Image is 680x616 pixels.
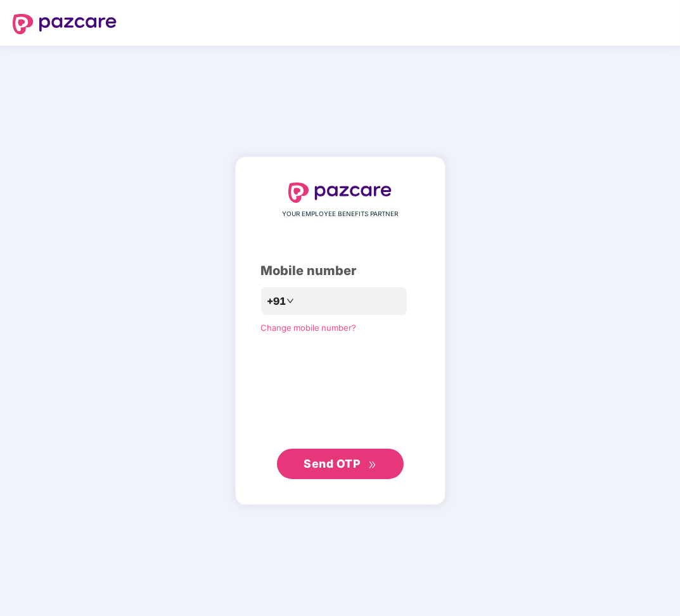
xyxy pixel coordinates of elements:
[267,293,286,309] span: +91
[304,457,360,470] span: Send OTP
[261,261,420,281] div: Mobile number
[261,323,357,333] a: Change mobile number?
[277,449,404,479] button: Send OTPdouble-right
[288,183,392,203] img: logo
[282,209,398,219] span: YOUR EMPLOYEE BENEFITS PARTNER
[13,14,117,34] img: logo
[368,461,376,469] span: double-right
[286,297,294,305] span: down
